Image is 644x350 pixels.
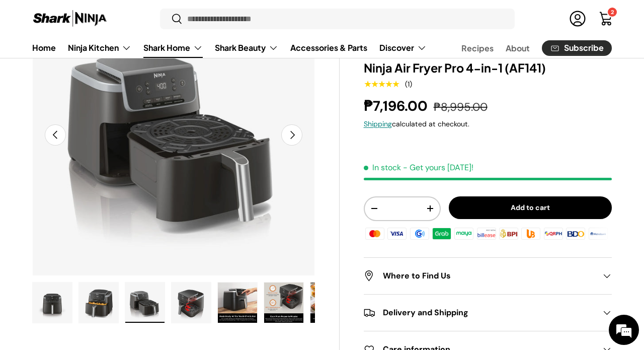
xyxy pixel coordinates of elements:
[520,226,542,241] img: ubp
[137,38,209,58] summary: Shark Home
[373,38,433,58] summary: Discover
[58,109,139,211] span: We're online!
[172,283,211,323] img: Ninja Air Fryer Pro 4-in-1 (AF141)
[32,9,108,29] img: Shark Ninja Philippines
[165,5,189,29] div: Minimize live chat window
[32,38,427,58] nav: Primary
[565,226,587,241] img: bdo
[62,38,137,58] summary: Ninja Kitchen
[453,226,475,241] img: maya
[125,283,165,323] img: Ninja Air Fryer Pro 4-in-1 (AF141)
[386,226,408,241] img: visa
[290,38,367,57] a: Accessories & Parts
[564,44,604,52] span: Subscribe
[218,283,257,323] img: Ninja Air Fryer Pro 4-in-1 (AF141)
[364,97,430,116] strong: ₱7,196.00
[449,196,612,219] button: Add to cart
[364,270,596,282] h2: Where to Find Us
[364,119,392,128] a: Shipping
[437,38,612,58] nav: Secondary
[506,38,530,58] a: About
[475,226,497,241] img: billease
[79,283,118,323] img: Ninja Air Fryer Pro 4-in-1 (AF141)
[33,283,72,323] img: https://sharkninja.com.ph/products/ninja-air-fryer-pro-4-in-1-af141
[408,226,430,241] img: gcash
[405,81,412,88] div: (1)
[209,38,284,58] summary: Shark Beauty
[32,38,56,57] a: Home
[264,283,303,323] img: Ninja Air Fryer Pro 4-in-1 (AF141)
[364,60,612,76] h1: Ninja Air Fryer Pro 4-in-1 (AF141)
[52,56,169,69] div: Chat with us now
[461,38,494,58] a: Recipes
[542,40,612,56] a: Subscribe
[364,119,612,129] div: calculated at checkout.
[431,226,453,241] img: grabpay
[364,307,596,319] h2: Delivery and Shipping
[498,226,520,241] img: bpi
[364,295,612,331] summary: Delivery and Shipping
[542,226,565,241] img: qrph
[587,226,609,241] img: metrobank
[364,80,399,89] div: 5.0 out of 5.0 stars
[310,283,350,323] img: Ninja Air Fryer Pro 4-in-1 (AF141)
[5,239,192,274] textarea: Type your message and hit 'Enter'
[364,80,399,90] span: ★★★★★
[364,226,386,241] img: master
[403,162,473,173] p: - Get yours [DATE]!
[434,100,488,115] s: ₱8,995.00
[611,9,614,16] span: 2
[364,162,401,173] span: In stock
[609,226,631,241] img: landbank
[364,258,612,294] summary: Where to Find Us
